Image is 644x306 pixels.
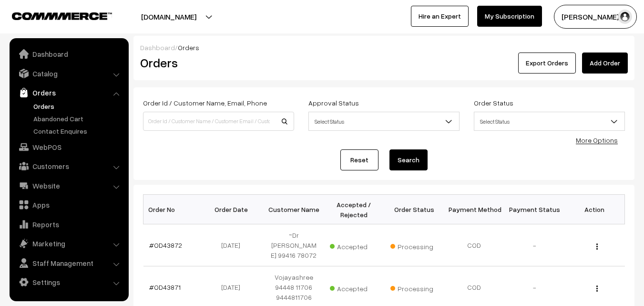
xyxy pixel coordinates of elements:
a: WebPOS [12,138,125,156]
button: [PERSON_NAME] s… [554,5,637,29]
span: Accepted [330,281,378,294]
a: Staff Management [12,254,125,272]
a: Reports [12,216,125,233]
th: Order No [143,195,204,224]
td: [DATE] [204,224,264,266]
a: Dashboard [12,45,125,63]
input: Order Id / Customer Name / Customer Email / Customer Phone [143,112,294,131]
span: Processing [390,239,438,252]
a: Settings [12,274,125,291]
a: Marketing [12,235,125,252]
a: COMMMERCE [12,10,95,21]
th: Order Date [204,195,264,224]
a: Hire an Expert [411,6,469,27]
a: Orders [12,84,125,101]
span: Processing [390,281,438,294]
img: Menu [596,243,598,250]
td: ~Dr [PERSON_NAME] 99416 78072 [264,224,324,266]
label: Approval Status [308,98,359,108]
th: Accepted / Rejected [324,195,384,224]
button: [DOMAIN_NAME] [108,5,230,29]
span: Select Status [308,112,460,131]
a: #OD43872 [149,241,182,249]
th: Payment Method [444,195,504,224]
th: Action [564,195,624,224]
th: Order Status [384,195,444,224]
td: COD [444,224,504,266]
a: Abandoned Cart [31,114,125,124]
span: Select Status [474,113,624,130]
a: Reset [340,149,378,170]
span: Accepted [330,239,378,252]
span: Select Status [309,113,459,130]
th: Payment Status [504,195,564,224]
a: Apps [12,196,125,213]
a: Customers [12,158,125,175]
img: Menu [596,285,598,292]
span: Select Status [474,112,625,131]
img: user [618,10,632,24]
div: / [140,42,628,53]
td: - [504,224,564,266]
button: Export Orders [518,53,576,74]
a: My Subscription [477,6,542,27]
img: COMMMERCE [12,12,112,20]
a: Website [12,177,125,194]
label: Order Status [474,98,513,108]
th: Customer Name [264,195,324,224]
a: Dashboard [140,43,175,52]
h2: Orders [140,55,293,70]
a: More Options [576,136,618,144]
a: Catalog [12,65,125,82]
button: Search [389,149,428,170]
a: Contact Enquires [31,126,125,136]
a: Orders [31,101,125,111]
a: #OD43871 [149,283,181,291]
label: Order Id / Customer Name, Email, Phone [143,98,267,108]
span: Orders [178,43,199,52]
a: Add Order [582,53,628,74]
